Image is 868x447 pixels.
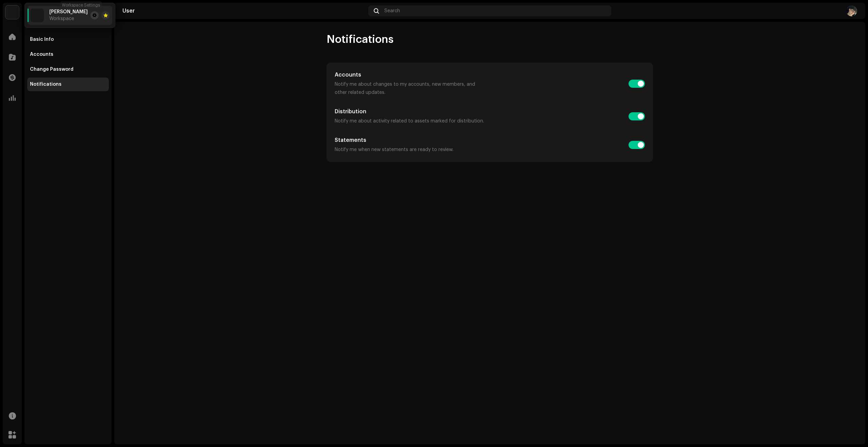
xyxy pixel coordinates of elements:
[327,33,394,46] span: Notifications
[30,9,44,22] img: 4d5a508c-c80f-4d99-b7fb-82554657661d
[27,48,109,61] re-m-nav-item: Accounts
[27,33,109,46] re-m-nav-item: Basic Info
[335,71,487,79] h5: Accounts
[30,67,73,72] div: Change Password
[49,16,74,21] span: Workspace
[335,136,487,144] h5: Statements
[27,63,109,76] re-m-nav-item: Change Password
[27,78,109,91] re-m-nav-item: Notifications
[335,117,487,125] p: Notify me about activity related to assets marked for distribution.
[5,5,19,19] img: 4d5a508c-c80f-4d99-b7fb-82554657661d
[30,82,62,87] div: Notifications
[335,146,487,154] p: Notify me when new statements are ready to review.
[30,52,53,57] div: Accounts
[49,9,88,15] span: Dj Panchy
[122,8,366,14] div: User
[384,8,400,14] span: Search
[335,80,487,97] p: Notify me about changes to my accounts, new members, and other related updates.
[846,5,857,16] img: 89c04233-01e2-4990-920e-d16dd653e066
[30,37,54,42] div: Basic Info
[335,107,487,116] h5: Distribution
